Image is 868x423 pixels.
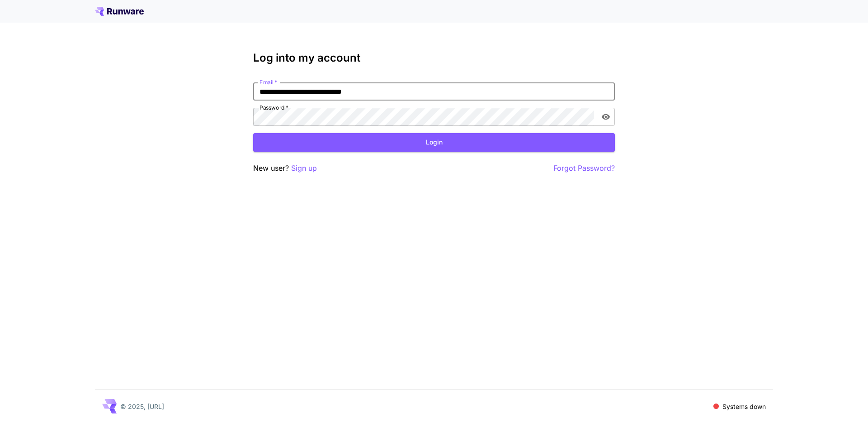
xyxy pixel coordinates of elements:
p: New user? [253,163,317,174]
p: Systems down [722,402,766,411]
label: Password [259,104,288,111]
button: toggle password visibility [598,109,614,125]
button: Login [253,133,615,152]
label: Email [259,78,277,86]
p: © 2025, [URL] [120,402,164,411]
button: Sign up [291,163,317,174]
button: Forgot Password? [553,163,615,174]
h3: Log into my account [253,52,615,64]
